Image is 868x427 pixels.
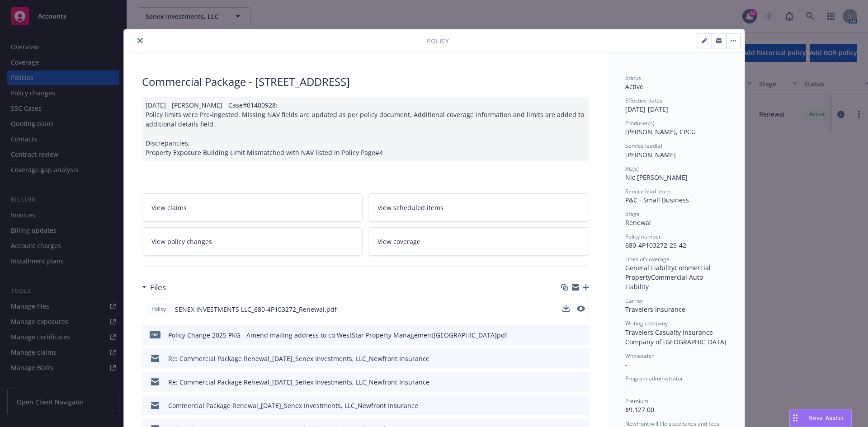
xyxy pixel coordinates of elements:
[150,331,160,338] span: pdf
[625,319,668,327] span: Writing company
[625,375,683,382] span: Program administrator
[368,227,589,256] a: View coverage
[150,282,166,293] h3: Files
[625,263,712,282] span: Commercial Property
[168,354,429,363] div: Re: Commercial Package Renewal_[DATE]_Senex Investments, LLC_Newfront Insurance
[562,305,570,312] button: download file
[625,297,643,305] span: Carrier
[142,74,589,89] div: Commercial Package - [STREET_ADDRESS]
[625,119,655,127] span: Producer(s)
[577,305,585,312] button: preview file
[168,377,429,387] div: Re: Commercial Package Renewal_[DATE]_Senex Investments, LLC_Newfront Insurance
[563,401,570,410] button: download file
[789,409,852,427] button: Nova Assist
[150,305,168,313] span: Policy
[625,142,662,150] span: Service lead(s)
[625,188,670,195] span: Service lead team
[625,150,676,159] span: [PERSON_NAME]
[168,401,418,410] div: Commercial Package Renewal_[DATE]_Senex Investments, LLC_Newfront Insurance
[625,127,696,136] span: [PERSON_NAME], CPCU
[625,328,726,346] span: Travelers Casualty Insurance Company of [GEOGRAPHIC_DATA]
[368,193,589,222] a: View scheduled items
[142,97,589,161] div: [DATE] - [PERSON_NAME] - Case#01400928: Policy limits were Pre-ingested. Missing NAV fields are u...
[427,36,449,46] span: Policy
[625,405,654,414] span: $9,127.00
[563,377,570,387] button: download file
[563,354,570,363] button: download file
[625,360,627,369] span: -
[625,397,648,405] span: Premium
[151,203,187,212] span: View claims
[625,97,662,104] span: Effective dates
[563,330,570,340] button: download file
[625,82,643,91] span: Active
[562,305,570,314] button: download file
[577,377,585,387] button: preview file
[625,241,686,249] span: 680-4P103272-25-42
[625,173,688,182] span: Nic [PERSON_NAME]
[142,193,363,222] a: View claims
[142,282,166,293] div: Files
[175,305,337,314] span: SENEX INVESTMENTS LLC_680-4P103272_Renewal.pdf
[377,237,420,246] span: View coverage
[625,352,654,360] span: Wholesaler
[151,237,212,246] span: View policy changes
[168,330,507,340] div: Policy Change 2025 PKG - Amend mailing address to co WestStar Property Management[GEOGRAPHIC_DATA...
[577,305,585,314] button: preview file
[377,203,443,212] span: View scheduled items
[625,218,651,227] span: Renewal
[625,255,670,263] span: Lines of coverage
[625,263,675,272] span: General Liability
[577,330,585,340] button: preview file
[790,409,801,427] div: Drag to move
[625,383,627,391] span: -
[625,210,640,218] span: Stage
[625,196,689,204] span: P&C - Small Business
[625,273,705,291] span: Commercial Auto Liability
[625,233,661,240] span: Policy number
[808,414,844,422] span: Nova Assist
[142,227,363,256] a: View policy changes
[577,354,585,363] button: preview file
[135,35,146,46] button: close
[577,401,585,410] button: preview file
[625,97,726,114] div: [DATE] - [DATE]
[625,305,685,314] span: Travelers Insurance
[625,74,641,82] span: Status
[625,165,639,173] span: AC(s)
